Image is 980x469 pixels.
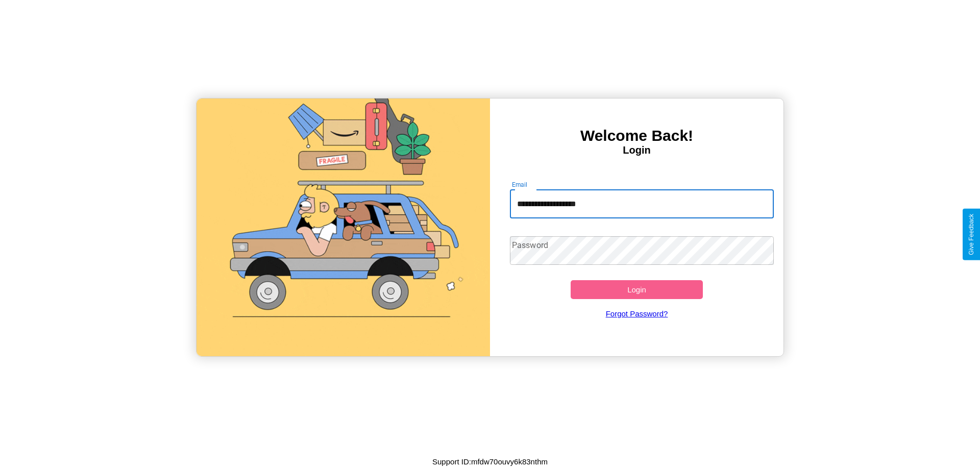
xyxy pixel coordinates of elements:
p: Support ID: mfdw70ouvy6k83nthm [432,455,548,468]
img: gif [197,98,490,356]
a: Forgot Password? [505,299,769,328]
button: Login [571,280,703,299]
h4: Login [490,144,783,156]
div: Give Feedback [968,214,975,255]
h3: Welcome Back! [490,127,783,144]
label: Email [512,180,528,189]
